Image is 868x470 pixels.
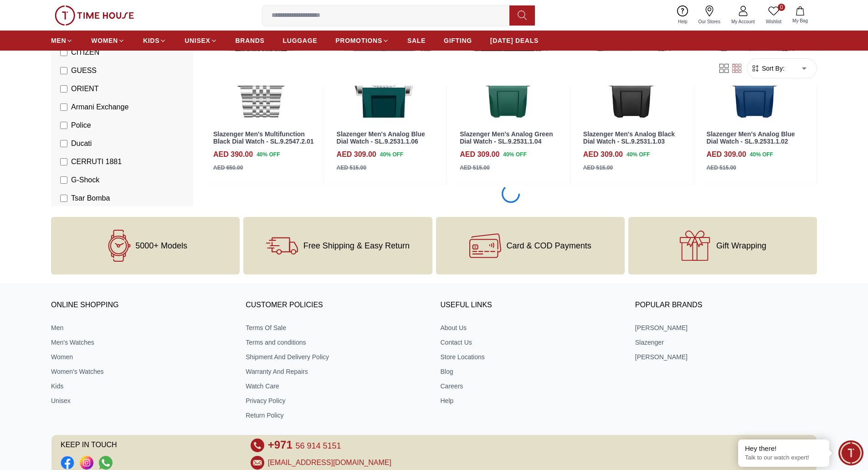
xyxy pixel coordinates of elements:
[507,241,591,250] span: Card & COD Payments
[745,444,822,453] div: Hey there!
[635,338,817,347] a: Slazenger
[143,32,166,49] a: KIDS
[135,241,187,250] span: 5000+ Models
[213,149,253,160] h4: AED 390.00
[762,18,785,25] span: Wishlist
[706,164,736,172] div: AED 515.00
[407,36,426,45] span: SALE
[303,241,410,250] span: Free Shipping & Easy Return
[246,338,427,347] a: Terms and conditions
[444,36,472,45] span: GIFTING
[337,130,425,145] a: Slazenger Men's Analog Blue Dial Watch - SL.9.2531.1.06
[213,164,243,172] div: AED 650.00
[635,352,817,362] a: [PERSON_NAME]
[460,149,499,160] h4: AED 309.00
[246,352,427,362] a: Shipment And Delivery Policy
[441,396,622,405] a: Help
[673,4,693,27] a: Help
[444,32,472,49] a: GIFTING
[337,149,376,160] h4: AED 309.00
[236,36,265,45] span: BRANDS
[60,158,67,165] input: CERRUTI 1881
[751,64,785,73] button: Sort By:
[51,323,233,332] a: Men
[706,130,795,145] a: Slazenger Men's Analog Blue Dial Watch - SL.9.2531.1.02
[335,36,382,45] span: PROMOTIONS
[490,32,539,49] a: [DATE] DEALS
[716,241,766,250] span: Gift Wrapping
[71,175,99,186] span: G-Shock
[71,83,98,94] span: ORIENT
[51,299,233,312] h3: ONLINE SHOPPING
[441,367,622,376] a: Blog
[246,396,427,405] a: Privacy Policy
[55,5,134,26] img: ...
[185,32,217,49] a: UNISEX
[61,439,238,452] span: KEEP IN TOUCH
[61,456,74,470] a: Social Link
[60,67,67,74] input: GUESS
[61,456,74,470] li: Facebook
[503,150,526,159] span: 40 % OFF
[295,441,341,450] span: 56 914 5151
[51,32,73,49] a: MEN
[441,323,622,332] a: About Us
[71,47,99,58] span: CITIZEN
[778,4,785,11] span: 0
[236,32,265,49] a: BRANDS
[143,36,159,45] span: KIDS
[583,130,675,145] a: Slazenger Men's Analog Black Dial Watch - SL.9.2531.1.03
[246,382,427,391] a: Watch Care
[706,149,746,160] h4: AED 309.00
[635,299,817,312] h3: Popular Brands
[51,36,66,45] span: MEN
[246,411,427,420] a: Return Policy
[789,17,812,24] span: My Bag
[185,36,210,45] span: UNISEX
[60,103,67,111] input: Armani Exchange
[246,299,427,312] h3: CUSTOMER POLICIES
[283,32,318,49] a: LUGGAGE
[60,176,67,184] input: G-Shock
[283,36,318,45] span: LUGGAGE
[787,5,813,26] button: My Bag
[51,338,233,347] a: Men's Watches
[71,156,122,167] span: CERRUTI 1881
[460,130,553,145] a: Slazenger Men's Analog Green Dial Watch - SL.9.2531.1.04
[71,65,97,76] span: GUESS
[583,164,613,172] div: AED 515.00
[71,138,92,149] span: Ducati
[268,457,391,468] a: [EMAIL_ADDRESS][DOMAIN_NAME]
[51,352,233,362] a: Women
[246,323,427,332] a: Terms Of Sale
[51,396,233,405] a: Unisex
[337,164,366,172] div: AED 515.00
[627,150,650,159] span: 40 % OFF
[60,140,67,147] input: Ducati
[99,456,113,470] a: Social Link
[760,64,785,73] span: Sort By:
[441,299,622,312] h3: USEFUL LINKS
[583,149,623,160] h4: AED 309.00
[60,195,67,202] input: Tsar Bomba
[60,49,67,56] input: CITIZEN
[460,164,489,172] div: AED 515.00
[51,382,233,391] a: Kids
[246,367,427,376] a: Warranty And Repairs
[91,36,118,45] span: WOMEN
[490,36,539,45] span: [DATE] DEALS
[80,456,93,470] a: Social Link
[760,4,787,27] a: 0Wishlist
[693,4,726,27] a: Our Stores
[728,18,759,25] span: My Account
[838,440,863,465] div: Chat Widget
[635,323,817,332] a: [PERSON_NAME]
[441,352,622,362] a: Store Locations
[441,338,622,347] a: Contact Us
[51,367,233,376] a: Women's Watches
[268,439,341,452] a: +971 56 914 5151
[71,120,91,131] span: Police
[213,130,313,145] a: Slazenger Men's Multifunction Black Dial Watch - SL.9.2547.2.01
[257,150,280,159] span: 40 % OFF
[91,32,125,49] a: WOMEN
